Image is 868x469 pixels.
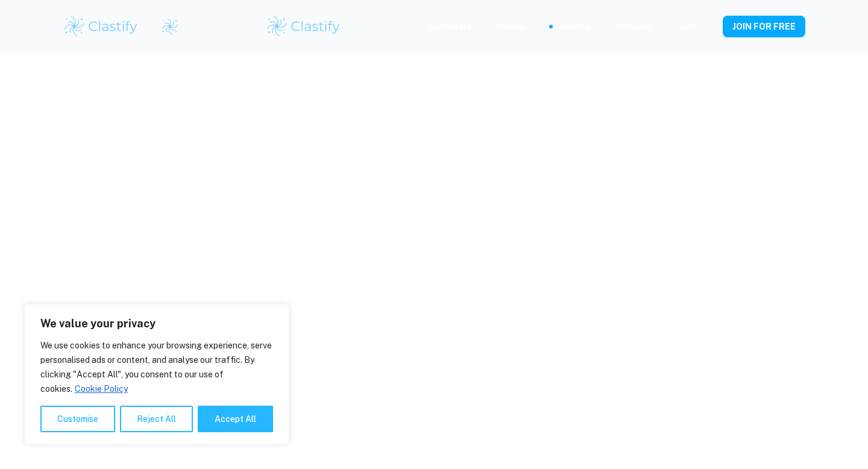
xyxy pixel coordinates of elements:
[674,20,697,33] a: Login
[74,383,128,394] a: Cookie Policy
[154,17,179,36] a: Clastify logo
[40,338,273,396] p: We use cookies to enhance your browsing experience, serve personalised ads or content, and analys...
[496,20,525,33] p: Review
[723,16,805,37] button: JOIN FOR FREE
[161,17,179,36] img: Clastify logo
[265,14,342,39] img: Clastify logo
[40,406,115,432] button: Customise
[707,24,713,30] button: Help and Feedback
[63,14,139,39] img: Clastify logo
[555,20,592,33] a: Tutoring
[120,406,193,432] button: Reject All
[24,304,289,445] div: We value your privacy
[428,20,472,33] p: Exemplars
[40,316,273,331] p: We value your privacy
[616,20,650,33] a: Schools
[198,406,273,432] button: Accept All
